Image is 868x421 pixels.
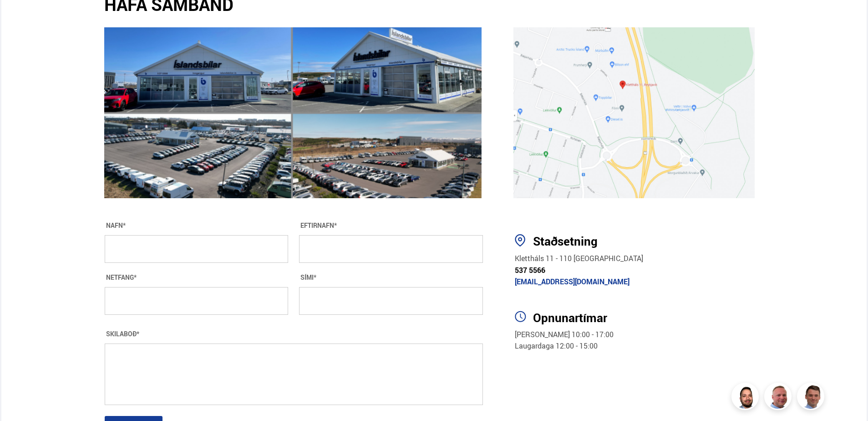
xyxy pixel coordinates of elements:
[105,330,483,338] div: SKILABOÐ*
[104,27,482,198] img: zbR9Zwhy8qcY8p2N.png
[733,384,760,411] img: nhp88E3Fdnt1Opn2.png
[513,27,754,198] img: 1RuqvkYfbre_JAo3.jpg
[515,253,643,263] a: Klettháls 11 - 110 [GEOGRAPHIC_DATA]
[515,329,614,351] span: [PERSON_NAME] 10:00 - 17:00 Laugardaga 12:00 - 15:00
[515,311,526,322] img: 5L2kbIWUWlfci3BR.svg
[766,384,793,411] img: siFngHWaQ9KaOqBr.png
[515,234,525,246] img: pw9sMCDar5Ii6RG5.svg
[798,384,826,411] img: FbJEzSuNWCJXmdc-.webp
[105,274,289,281] div: NETFANG*
[515,265,545,275] a: 537 5566
[533,234,763,248] div: Staðsetning
[105,222,289,229] div: NAFN*
[7,4,35,31] button: Opna LiveChat spjallviðmót
[533,311,763,324] h3: Opnunartímar
[515,277,629,287] a: [EMAIL_ADDRESS][DOMAIN_NAME]
[299,222,483,229] div: EFTIRNAFN*
[299,274,483,281] div: SÍMI*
